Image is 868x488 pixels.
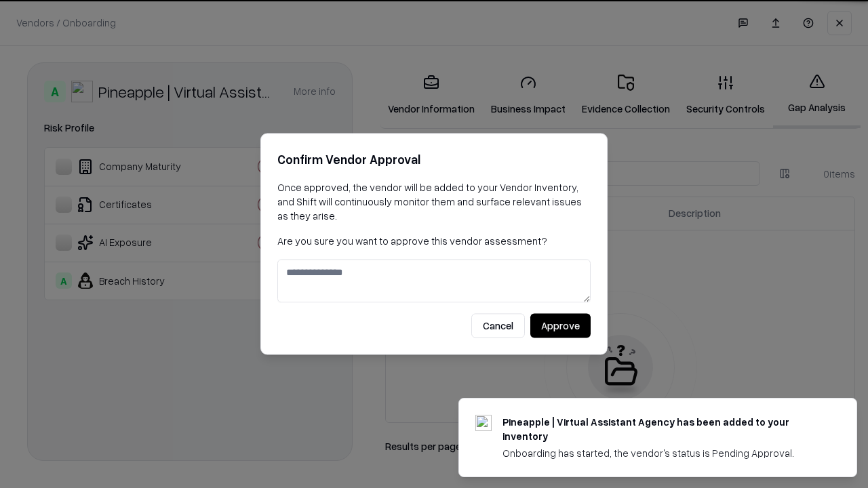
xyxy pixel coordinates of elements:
div: Pineapple | Virtual Assistant Agency has been added to your inventory [502,415,824,443]
p: Once approved, the vendor will be added to your Vendor Inventory, and Shift will continuously mon... [277,180,591,223]
h2: Confirm Vendor Approval [277,150,591,169]
button: Cancel [471,314,525,338]
button: Approve [530,314,591,338]
p: Are you sure you want to approve this vendor assessment? [277,234,591,248]
div: Onboarding has started, the vendor's status is Pending Approval. [502,446,824,460]
img: trypineapple.com [475,415,492,431]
